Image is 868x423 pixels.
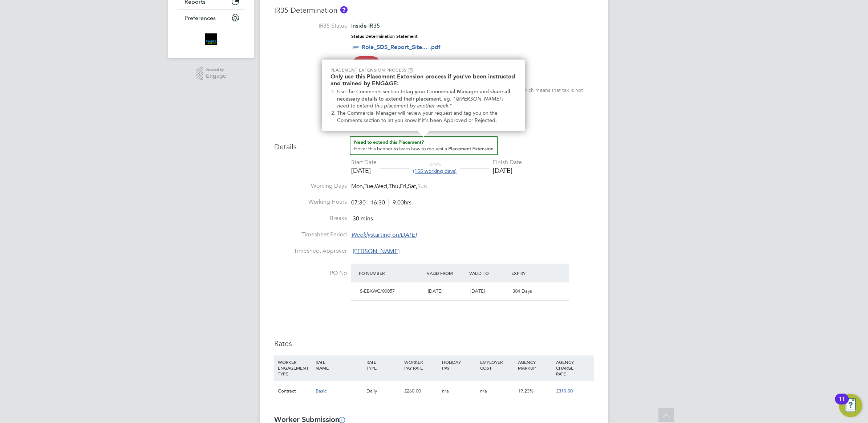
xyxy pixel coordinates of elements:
div: Start Date [351,159,377,166]
a: Go to home page [177,33,245,45]
label: Working Days [274,182,347,190]
em: [DATE] [399,231,417,239]
h2: Only use this Placement Extension process if you've been instructed and trained by ENGAGE: [330,73,516,87]
span: , eg. " [441,96,455,102]
h3: Rates [274,339,594,348]
span: n/a [442,388,449,394]
button: How to extend a Placement? [350,136,498,155]
div: EMPLOYER COST [478,355,516,374]
div: RATE TYPE [365,355,402,374]
span: Sun [417,183,427,190]
div: 07:30 - 16:30 [351,199,411,207]
span: [DATE] [428,288,442,294]
span: Tue, [364,183,375,190]
button: About IR35 [340,6,348,13]
span: £310.00 [556,388,573,394]
h3: Details [274,136,594,151]
a: Role_SDS_Report_Site... .pdf [362,44,441,50]
label: IR35 Risk [274,60,347,67]
span: Powered by [206,67,226,73]
label: Breaks [274,215,347,222]
div: Contract [276,381,314,402]
div: AGENCY CHARGE RATE [554,355,592,380]
img: bromak-logo-retina.png [205,33,217,45]
button: Open Resource Center, 11 new notifications [839,394,862,417]
div: AGENCY MARKUP [516,355,554,374]
label: Timesheet Period [274,231,347,239]
span: Fri, [400,183,408,190]
div: Finish Date [493,159,522,166]
div: Valid From [425,267,467,280]
span: n/a [480,388,487,394]
div: DAYS [409,161,460,174]
span: Use the Comments section to [337,89,405,95]
div: WORKER PAY RATE [402,355,440,374]
label: Working Hours [274,198,347,206]
div: WORKER ENGAGEMENT TYPE [276,355,314,380]
span: 30 mins [353,215,373,222]
span: S-EBXWC/00057 [360,288,395,294]
span: starting on [351,231,417,239]
div: [DATE] [493,166,522,175]
div: Daily [365,381,402,402]
span: High [353,56,380,71]
span: Wed, [375,183,389,190]
div: RATE NAME [314,355,364,374]
span: Preferences [184,15,216,21]
span: " [450,103,452,109]
div: [DATE] [351,166,377,175]
div: Valid To [467,267,510,280]
div: HOLIDAY PAY [440,355,478,374]
h3: IR35 Determination [274,5,594,15]
li: The Commercial Manager will review your request and tag you on the Comments section to let you kn... [337,110,516,124]
span: 9.00hrs [389,199,411,206]
strong: Status Determination Statement [351,34,418,39]
p: Placement Extension Process 📋 [330,67,516,73]
span: [DATE] [470,288,485,294]
div: Expiry [510,267,552,280]
label: PO No [274,269,347,277]
div: 11 [839,399,845,408]
strong: tag your Commercial Manager and share all necessary details to extend their placement [337,89,512,102]
span: (155 working days) [413,168,457,174]
span: 19.23% [518,388,534,394]
span: Basic [316,388,326,394]
span: Mon, [351,183,364,190]
em: @[PERSON_NAME] I need to extend this placement by another week. [337,96,505,109]
label: Timesheet Approver [274,247,347,255]
span: Thu, [389,183,400,190]
label: IR35 Status [274,22,347,30]
em: Weekly [351,231,370,239]
span: Engage [206,73,226,79]
span: Sat, [408,183,417,190]
span: 304 Days [512,288,532,294]
span: [PERSON_NAME] [353,248,399,255]
div: Need to extend this Placement? Hover this banner. [322,60,525,131]
div: £260.00 [402,381,440,402]
div: PO Number [357,267,425,280]
span: Inside IR35 [351,22,380,29]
